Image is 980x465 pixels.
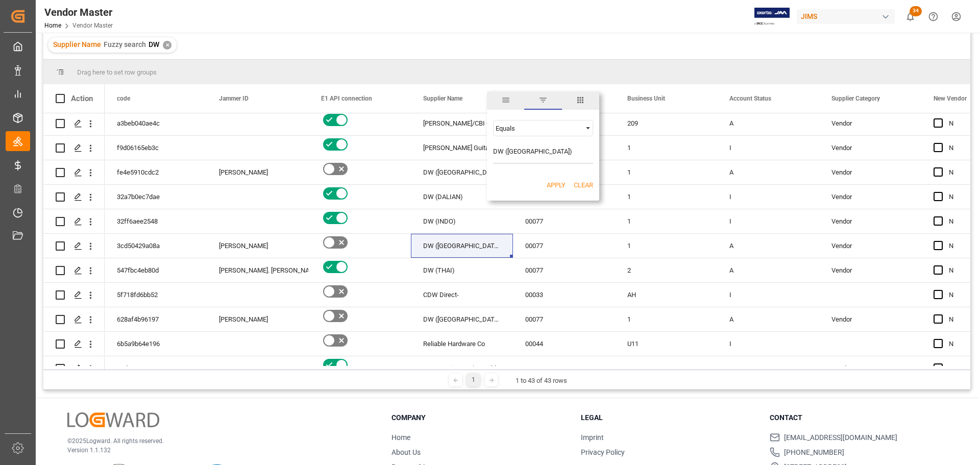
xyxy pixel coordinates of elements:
img: Exertis%20JAM%20-%20Email%20Logo.jpg_1722504956.jpg [754,8,790,26]
div: Vendor [831,357,909,380]
a: Home [391,433,410,442]
div: DW ([GEOGRAPHIC_DATA]) [411,160,513,184]
div: Filtering operator [493,120,593,136]
div: DW (DALIAN) [411,185,513,209]
div: 32ff6aee2548 [105,209,207,233]
div: 1 [615,209,717,233]
h3: Legal [581,412,757,423]
div: DW (THAI) [411,258,513,282]
span: Fuzzy search [104,40,146,48]
div: 1 [615,185,717,209]
div: Vendor [831,234,909,258]
div: 6b5a9b64e196 [105,332,207,356]
span: Jammer ID [219,95,249,102]
div: 1 [615,356,717,380]
div: I [729,185,807,209]
div: Press SPACE to select this row. [43,356,105,381]
div: Action [71,94,93,103]
div: Equals [496,125,581,132]
div: A [729,112,807,135]
div: Press SPACE to select this row. [43,185,105,209]
h3: Contact [770,412,946,423]
div: 1 [615,160,717,184]
div: [PERSON_NAME] [219,308,297,331]
div: 1 [615,307,717,331]
div: A [729,259,807,282]
span: general [487,91,524,110]
div: A [729,234,807,258]
div: I [729,332,807,356]
button: Clear [574,180,593,190]
div: 209 [615,111,717,135]
div: Vendor [831,259,909,282]
div: Press SPACE to select this row. [43,209,105,234]
div: I [729,136,807,160]
div: fe4e5910cdc2 [105,160,207,184]
div: U. S. Music Corp (PT Wildwood) [411,356,513,380]
div: Press SPACE to select this row. [43,258,105,283]
div: DW (INDO) [411,209,513,233]
div: Press SPACE to select this row. [43,283,105,307]
div: 5f718fd6bb52 [105,283,207,307]
div: [PERSON_NAME]. [PERSON_NAME] [219,259,297,282]
span: Supplier Category [831,95,880,102]
div: U11 [615,332,717,356]
div: 00044 [513,332,615,356]
div: 32a7b0ec7dae [105,185,207,209]
div: 1 [467,374,480,386]
a: About Us [391,448,421,456]
div: Vendor [831,210,909,233]
a: Privacy Policy [581,448,625,456]
div: 6edc66cc507e [105,356,207,380]
button: Help Center [922,5,945,28]
div: f9d06165eb3c [105,136,207,160]
input: Filter Value [493,143,593,164]
h3: Company [391,412,568,423]
div: I [729,210,807,233]
p: © 2025 Logward. All rights reserved. [67,436,366,446]
button: JIMS [797,7,899,26]
div: 00033 [513,283,615,307]
div: [PERSON_NAME]/CBI CABLES (T) [411,111,513,135]
span: DW [149,40,159,48]
div: Vendor [831,161,909,184]
div: Vendor [831,136,909,160]
span: 34 [910,6,922,16]
div: A [729,308,807,331]
div: Press SPACE to select this row. [43,111,105,136]
div: 00077 [513,258,615,282]
div: Press SPACE to select this row. [43,160,105,185]
div: 1 [615,234,717,258]
div: Press SPACE to select this row. [43,332,105,356]
div: 00077 [513,356,615,380]
div: ✕ [163,41,171,50]
div: A [729,161,807,184]
button: show 34 new notifications [899,5,922,28]
div: I [729,357,807,380]
div: Reliable Hardware Co [411,332,513,356]
div: AH [615,283,717,307]
span: New Vendor [934,95,967,102]
p: Version 1.1.132 [67,446,366,455]
span: Account Status [729,95,771,102]
div: CDW Direct- [411,283,513,307]
span: Drag here to set row groups [77,68,157,76]
span: Business Unit [627,95,665,102]
div: Press SPACE to select this row. [43,136,105,160]
div: DW ([GEOGRAPHIC_DATA]) [411,307,513,331]
div: Vendor Master [44,5,113,20]
div: 547fbc4eb80d [105,258,207,282]
div: a3beb040ae4c [105,111,207,135]
div: 00077 [513,307,615,331]
div: 1 to 43 of 43 rows [516,376,567,386]
div: 3cd50429a08a [105,234,207,258]
span: columns [562,91,599,110]
div: 00077 [513,209,615,233]
div: Vendor [831,308,909,331]
button: Apply [547,180,566,190]
span: E1 API connection [321,95,372,102]
span: [PHONE_NUMBER] [784,447,844,458]
span: filter [524,91,561,110]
